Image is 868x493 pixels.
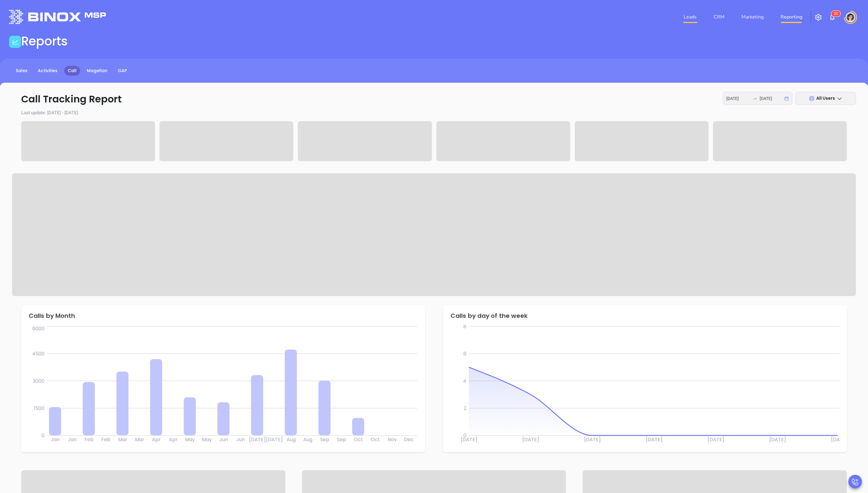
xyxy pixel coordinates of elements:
[831,436,848,443] tspan: [DATE]
[815,14,822,21] img: iconSetting
[32,325,44,332] tspan: 6000
[646,436,663,443] tspan: [DATE]
[681,11,699,23] a: Leads
[249,436,266,443] tspan: [DATE]
[769,436,786,443] tspan: [DATE]
[354,436,363,443] tspan: Oct
[463,432,466,439] tspan: 0
[202,436,212,443] tspan: May
[219,436,228,443] tspan: Jun
[320,436,329,443] tspan: Sep
[778,11,805,23] a: Reporting
[463,377,466,384] tspan: 4
[266,436,283,443] tspan: [DATE]
[84,436,94,443] tspan: Feb
[461,436,477,443] tspan: [DATE]
[404,436,414,443] tspan: Dec
[463,350,466,357] tspan: 6
[303,436,312,443] tspan: Aug
[29,313,419,319] div: Calls by Month
[752,96,757,101] span: swap-right
[21,34,68,48] h1: Reports
[169,436,178,443] tspan: Apr
[831,11,840,17] sup: 20
[522,436,539,443] tspan: [DATE]
[752,96,757,101] span: to
[739,11,766,23] a: Marketing
[451,313,841,319] div: Calls by day of the week
[464,405,466,411] tspan: 2
[371,436,380,443] tspan: Oct
[846,12,855,22] img: user
[32,350,44,357] tspan: 4500
[236,436,245,443] tspan: Jun
[34,405,44,411] tspan: 1500
[34,66,61,76] a: Activities
[708,436,724,443] tspan: [DATE]
[68,436,77,443] tspan: Jan
[287,436,296,443] tspan: Aug
[12,92,856,106] p: Call Tracking Report
[829,14,836,21] img: iconNotification
[760,95,783,102] input: End date
[101,436,110,443] tspan: Feb
[388,436,397,443] tspan: Nov
[51,436,60,443] tspan: Jan
[711,11,727,23] a: CRM
[834,12,836,16] span: 2
[41,432,44,439] tspan: 0
[816,95,835,101] span: All Users
[9,10,106,24] img: logo
[83,66,111,76] a: Magellan
[12,66,31,76] a: Sales
[726,95,750,102] input: Start date
[33,377,44,384] tspan: 3000
[463,323,466,330] tspan: 8
[118,436,127,443] tspan: Mar
[12,109,856,116] p: Last update: [DATE] - [DATE]
[836,12,838,16] span: 0
[114,66,130,76] a: GAP
[337,436,346,443] tspan: Sep
[584,436,601,443] tspan: [DATE]
[152,436,161,443] tspan: Apr
[185,436,195,443] tspan: May
[135,436,144,443] tspan: Mar
[64,66,80,76] a: Call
